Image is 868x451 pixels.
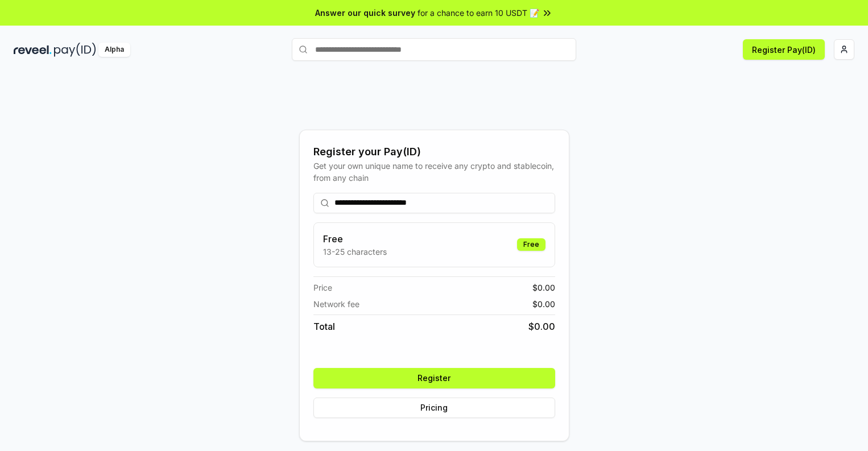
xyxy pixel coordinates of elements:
[54,43,96,57] img: pay_id
[313,282,332,293] span: Price
[313,298,359,310] span: Network fee
[98,43,130,57] div: Alpha
[14,43,52,57] img: reveel_dark
[323,246,387,258] p: 13-25 characters
[418,7,539,19] span: for a chance to earn 10 USDT 📝
[313,368,555,388] button: Register
[532,298,555,310] span: $ 0.00
[313,160,555,184] div: Get your own unique name to receive any crypto and stablecoin, from any chain
[313,320,335,333] span: Total
[743,39,825,60] button: Register Pay(ID)
[323,232,387,246] h3: Free
[517,238,545,251] div: Free
[315,7,415,19] span: Answer our quick survey
[532,282,555,293] span: $ 0.00
[313,144,555,160] div: Register your Pay(ID)
[313,398,555,418] button: Pricing
[528,320,555,333] span: $ 0.00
